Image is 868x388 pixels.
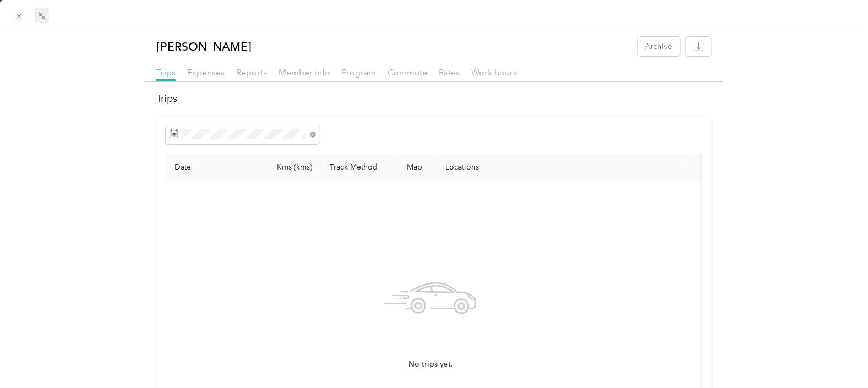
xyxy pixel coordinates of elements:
span: Trips [156,67,176,78]
span: Expenses [187,67,225,78]
p: [PERSON_NAME] [156,37,252,56]
h2: Trips [156,91,712,106]
span: Member info [279,67,330,78]
button: Archive [638,37,680,56]
span: Commute [387,67,427,78]
span: No trips yet. [408,358,453,370]
span: Work hours [471,67,517,78]
span: Program [342,67,376,78]
th: Map [398,154,436,181]
th: Kms value [690,154,767,181]
span: Reports [236,67,267,78]
th: Locations [436,154,690,181]
th: Track Method [321,154,398,181]
iframe: Everlance-gr Chat Button Frame [806,326,868,388]
th: Date [166,154,248,181]
th: Kms (kms) [248,154,321,181]
span: Rates [439,67,460,78]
